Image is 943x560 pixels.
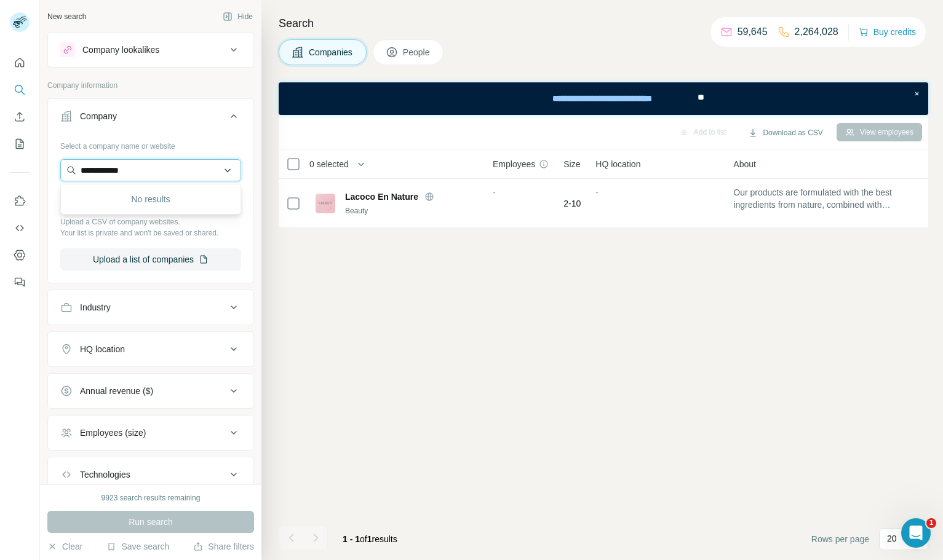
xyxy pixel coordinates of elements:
button: Save search [106,540,169,553]
span: Rows per page [811,533,869,545]
button: My lists [10,133,30,155]
span: 0 selected [309,158,349,170]
span: 1 [367,534,372,544]
p: 2,264,028 [795,25,838,39]
span: Size [563,158,580,170]
div: HQ location [80,343,125,355]
span: People [403,46,431,58]
button: Quick start [10,52,30,74]
button: HQ location [48,334,253,364]
p: Company information [47,80,254,91]
p: 20 [887,532,897,545]
div: Annual revenue ($) [80,385,153,397]
div: Select a company name or website [60,136,241,152]
button: Dashboard [10,244,30,266]
div: No results [63,187,238,211]
iframe: Banner [279,82,928,115]
button: Use Surfe API [10,217,30,239]
span: About [733,158,756,170]
iframe: Intercom live chat [901,518,931,548]
button: Share filters [193,540,254,553]
span: 2-10 [563,197,581,210]
button: Feedback [10,271,30,293]
span: Companies [309,46,354,58]
button: Search [10,79,30,101]
span: of [360,534,367,544]
img: Logo of Lacoco En Nature [316,194,335,213]
p: 59,645 [738,25,768,39]
div: Company lookalikes [82,44,159,56]
div: Industry [80,301,111,314]
button: Clear [47,540,82,553]
span: - [595,187,599,197]
span: results [343,534,397,544]
div: 9923 search results remaining [101,492,201,503]
button: Buy credits [859,23,916,41]
span: Lacoco En Nature [345,191,418,203]
button: Industry [48,293,253,322]
button: Company lookalikes [48,35,253,65]
span: Our products are formulated with the best ingredients from nature, combined with advanced technol... [733,186,915,211]
span: Employees [493,158,535,170]
div: New search [47,11,86,22]
button: Technologies [48,460,253,489]
button: Employees (size) [48,418,253,448]
button: Company [48,101,253,136]
div: Beauty [345,205,478,216]
button: Enrich CSV [10,106,30,128]
button: Upload a list of companies [60,248,241,270]
button: Annual revenue ($) [48,376,253,406]
div: Employees (size) [80,427,146,439]
span: - [493,187,496,197]
button: Hide [214,7,261,26]
span: 1 [926,518,936,528]
button: Use Surfe on LinkedIn [10,190,30,212]
button: Download as CSV [739,124,831,142]
p: Your list is private and won't be saved or shared. [60,227,241,239]
h4: Search [279,15,928,32]
p: Upload a CSV of company websites. [60,216,241,227]
span: 1 - 1 [343,534,360,544]
span: HQ location [595,158,640,170]
div: Technologies [80,468,130,481]
div: Company [80,110,117,122]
